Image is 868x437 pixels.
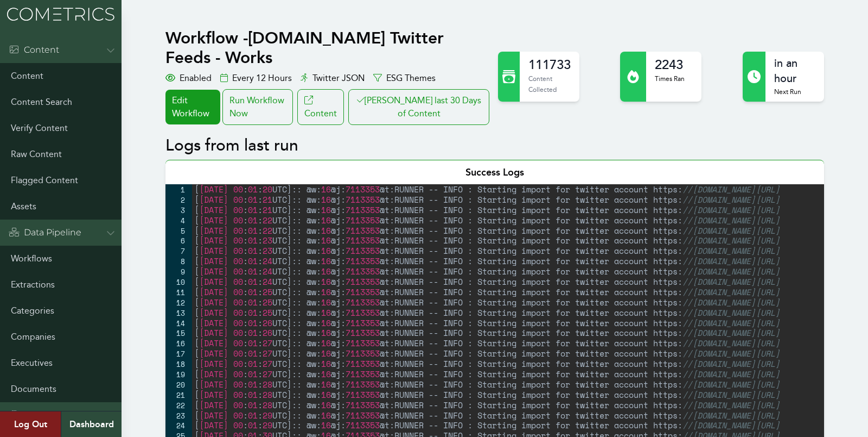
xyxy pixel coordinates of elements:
div: 10 [165,277,192,287]
div: 8 [165,256,192,266]
div: 24 [165,420,192,430]
a: Edit Workflow [165,90,220,124]
div: Run Workflow Now [222,89,293,125]
div: 1 [165,184,192,195]
div: Every 12 Hours [220,72,292,85]
div: 13 [165,308,192,318]
h2: Logs from last run [165,136,824,155]
div: Twitter JSON [301,72,365,85]
button: [PERSON_NAME] last 30 Days of Content [348,89,489,125]
div: 19 [165,369,192,379]
div: 3 [165,205,192,215]
div: 14 [165,318,192,328]
div: Content [9,43,59,57]
h2: 2243 [655,56,685,73]
div: 5 [165,226,192,236]
div: 7 [165,246,192,256]
div: Admin [9,409,53,422]
p: Next Run [774,86,815,97]
div: 18 [165,359,192,369]
div: 6 [165,235,192,246]
div: Success Logs [165,160,824,184]
h2: 111733 [528,56,571,73]
div: 15 [165,328,192,338]
a: Content [297,89,344,125]
div: 11 [165,287,192,297]
p: Content Collected [528,73,571,95]
div: 20 [165,379,192,390]
div: Data Pipeline [9,226,81,239]
div: ESG Themes [373,72,436,85]
h1: Workflow - [DOMAIN_NAME] Twitter Feeds - Works [165,28,492,67]
p: Times Ran [655,73,685,84]
div: 4 [165,215,192,226]
a: Dashboard [61,411,122,437]
div: 2 [165,195,192,205]
div: Enabled [165,72,212,85]
div: 22 [165,400,192,410]
div: 23 [165,410,192,421]
div: 16 [165,338,192,348]
div: 12 [165,297,192,308]
h2: in an hour [774,56,815,86]
div: 17 [165,348,192,359]
div: 21 [165,390,192,400]
div: 9 [165,266,192,277]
